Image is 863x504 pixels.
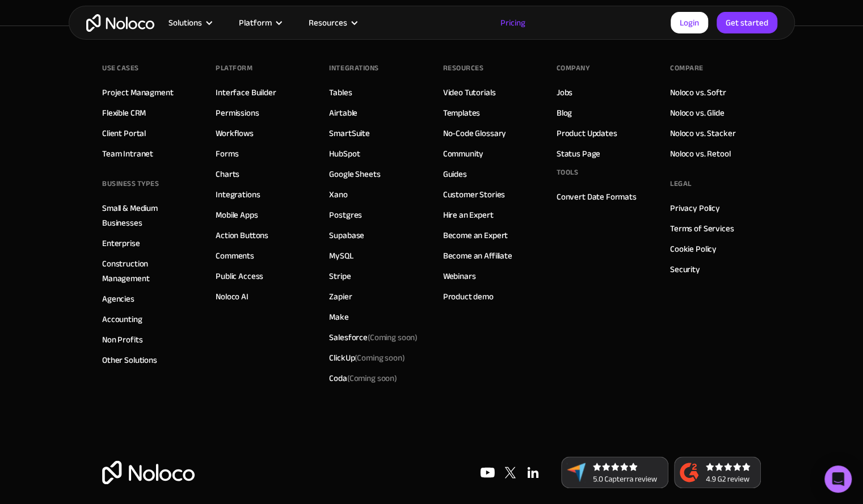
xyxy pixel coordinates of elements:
[443,248,512,263] a: Become an Affiliate
[557,164,579,181] div: Tools
[329,167,380,181] a: Google Sheets
[102,175,159,192] div: BUSINESS TYPES
[216,126,254,141] a: Workflows
[670,146,730,161] a: Noloco vs. Retool
[154,15,225,30] div: Solutions
[329,371,397,386] div: Coda
[329,330,418,345] div: Salesforce
[294,15,370,30] div: Resources
[86,14,154,32] a: home
[216,146,238,161] a: Forms
[443,60,484,77] div: Resources
[670,105,725,120] a: Noloco vs. Glide
[557,60,590,77] div: Company
[102,256,193,286] a: Construction Management
[102,353,157,367] a: Other Solutions
[670,221,734,236] a: Terms of Services
[347,370,397,386] span: (Coming soon)
[216,207,258,222] a: Mobile Apps
[102,85,173,100] a: Project Managment
[329,248,353,263] a: MySQL
[102,201,193,230] a: Small & Medium Businesses
[557,189,637,204] a: Convert Date Formats
[329,187,347,202] a: Xano
[329,60,378,77] div: INTEGRATIONS
[102,236,140,251] a: Enterprise
[329,126,370,141] a: SmartSuite
[670,242,717,256] a: Cookie Policy
[486,15,540,30] a: Pricing
[557,126,617,141] a: Product Updates
[329,228,364,243] a: Supabase
[355,350,405,366] span: (Coming soon)
[329,105,357,120] a: Airtable
[557,146,600,161] a: Status Page
[670,175,692,192] div: Legal
[443,105,481,120] a: Templates
[329,310,348,324] a: Make
[102,146,153,161] a: Team Intranet
[368,329,418,345] span: (Coming soon)
[216,85,276,100] a: Interface Builder
[443,167,467,181] a: Guides
[329,350,405,365] div: ClickUp
[225,15,294,30] div: Platform
[443,228,508,243] a: Become an Expert
[443,269,476,283] a: Webinars
[329,85,352,100] a: Tables
[717,12,777,33] a: Get started
[169,15,202,30] div: Solutions
[557,85,572,100] a: Jobs
[102,332,142,347] a: Non Profits
[670,60,704,77] div: Compare
[102,60,139,77] div: Use Cases
[216,187,260,202] a: Integrations
[443,85,496,100] a: Video Tutorials
[102,312,142,327] a: Accounting
[329,207,362,222] a: Postgres
[443,289,494,304] a: Product demo
[329,146,360,161] a: HubSpot
[216,60,252,77] div: Platform
[443,187,506,202] a: Customer Stories
[216,289,249,304] a: Noloco AI
[671,12,708,33] a: Login
[443,146,484,161] a: Community
[557,105,572,120] a: Blog
[102,105,146,120] a: Flexible CRM
[216,269,263,283] a: Public Access
[329,269,351,283] a: Stripe
[216,105,259,120] a: Permissions
[670,126,735,141] a: Noloco vs. Stacker
[239,15,272,30] div: Platform
[216,167,239,181] a: Charts
[824,465,852,493] div: Open Intercom Messenger
[670,201,720,215] a: Privacy Policy
[216,228,268,243] a: Action Buttons
[216,248,254,263] a: Comments
[329,289,352,304] a: Zapier
[670,85,726,100] a: Noloco vs. Softr
[102,126,146,141] a: Client Portal
[443,207,494,222] a: Hire an Expert
[102,291,134,306] a: Agencies
[309,15,347,30] div: Resources
[670,262,700,277] a: Security
[443,126,507,141] a: No-Code Glossary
